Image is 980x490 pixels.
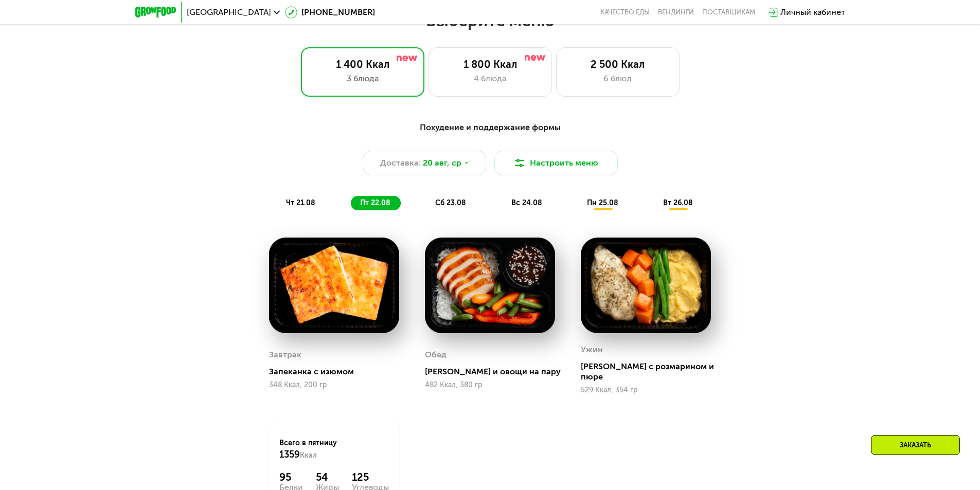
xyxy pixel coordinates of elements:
[279,438,389,461] div: Всего в пятницу
[425,347,447,362] div: Обед
[380,157,421,169] span: Доставка:
[663,198,693,207] span: вт 26.08
[439,72,541,85] div: 4 блюда
[702,8,755,16] div: поставщикам
[285,6,375,19] a: [PHONE_NUMBER]
[780,6,845,19] div: Личный кабинет
[269,381,399,389] div: 348 Ккал, 200 гр
[581,342,603,357] div: Ужин
[567,72,669,85] div: 6 блюд
[269,367,407,377] div: Запеканка с изюмом
[600,8,650,16] a: Качество еды
[425,367,563,377] div: [PERSON_NAME] и овощи на пару
[279,471,303,483] div: 95
[286,198,315,207] span: чт 21.08
[658,8,694,16] a: Вендинги
[871,435,960,455] div: Заказать
[187,8,271,16] span: [GEOGRAPHIC_DATA]
[425,381,555,389] div: 482 Ккал, 380 гр
[279,449,300,460] span: 1359
[435,198,466,207] span: сб 23.08
[312,58,414,70] div: 1 400 Ккал
[300,451,317,460] span: Ккал
[316,471,339,483] div: 54
[186,121,795,134] div: Похудение и поддержание формы
[312,72,414,85] div: 3 блюда
[581,386,711,394] div: 529 Ккал, 354 гр
[269,347,301,362] div: Завтрак
[352,471,389,483] div: 125
[423,157,461,169] span: 20 авг, ср
[494,151,618,175] button: Настроить меню
[511,198,542,207] span: вс 24.08
[581,361,719,382] div: [PERSON_NAME] с розмарином и пюре
[567,58,669,70] div: 2 500 Ккал
[439,58,541,70] div: 1 800 Ккал
[587,198,618,207] span: пн 25.08
[360,198,390,207] span: пт 22.08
